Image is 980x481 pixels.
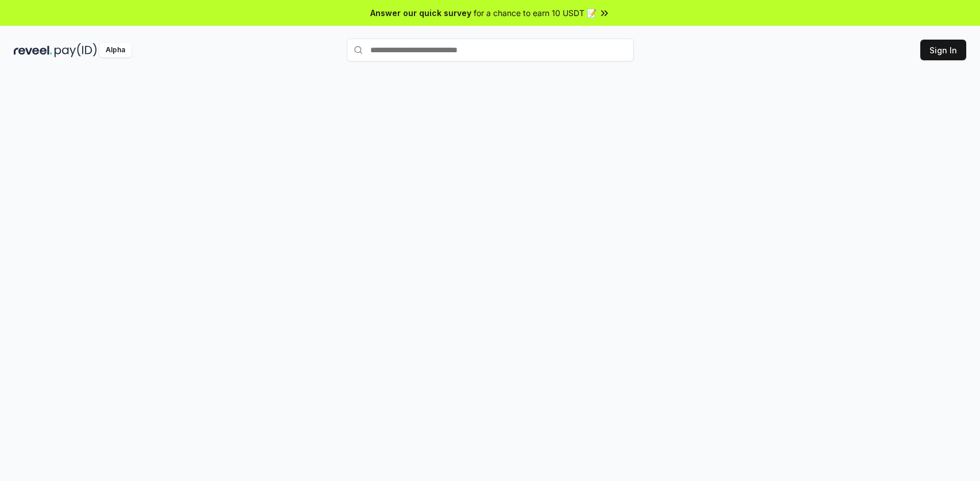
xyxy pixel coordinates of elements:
img: pay_id [55,43,97,57]
button: Sign In [920,40,966,60]
span: Answer our quick survey [370,7,471,19]
img: reveel_dark [14,43,52,57]
span: for a chance to earn 10 USDT 📝 [474,7,596,19]
div: Alpha [99,43,131,57]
